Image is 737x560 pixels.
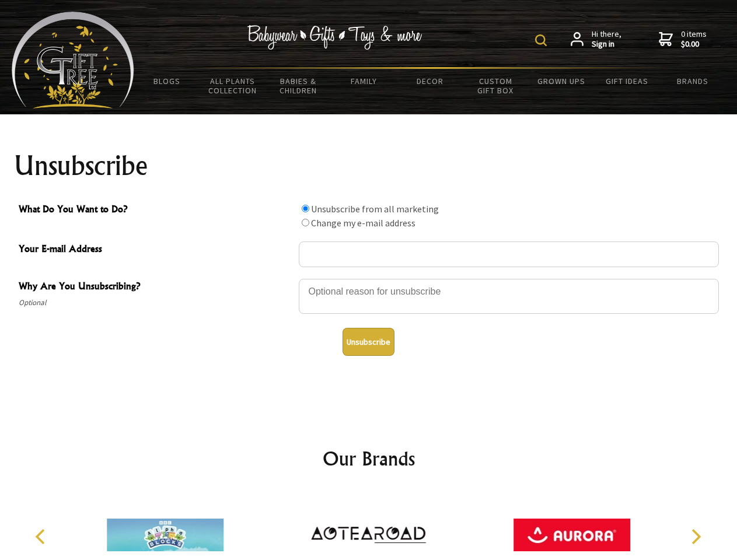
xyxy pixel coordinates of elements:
img: product search [535,34,547,46]
input: What Do You Want to Do? [302,205,309,212]
span: What Do You Want to Do? [19,202,293,219]
span: 0 items [681,29,707,50]
span: Your E-mail Address [19,242,293,258]
input: Your E-mail Address [299,242,719,267]
a: Hi there,Sign in [571,29,621,50]
a: Family [331,69,397,93]
a: BLOGS [134,69,200,93]
img: Babyware - Gifts - Toys and more... [12,12,134,108]
input: What Do You Want to Do? [302,219,309,226]
button: Previous [29,524,55,549]
a: Custom Gift Box [463,69,529,103]
h2: Our Brands [23,444,714,473]
a: All Plants Collection [200,69,266,103]
label: Unsubscribe from all marketing [311,203,439,215]
a: Brands [660,69,726,93]
a: Babies & Children [266,69,331,103]
img: Babywear - Gifts - Toys & more [247,25,422,50]
a: Grown Ups [528,69,594,93]
a: Decor [397,69,463,93]
strong: $0.00 [681,39,707,50]
a: 0 items$0.00 [659,29,707,50]
strong: Sign in [592,39,621,50]
span: Why Are You Unsubscribing? [19,279,293,296]
a: Gift Ideas [594,69,660,93]
h1: Unsubscribe [14,152,724,180]
span: Hi there, [592,29,621,50]
span: Optional [19,296,293,310]
label: Change my e-mail address [311,217,415,229]
button: Unsubscribe [343,328,394,356]
button: Next [683,524,708,549]
textarea: Why Are You Unsubscribing? [299,279,719,314]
